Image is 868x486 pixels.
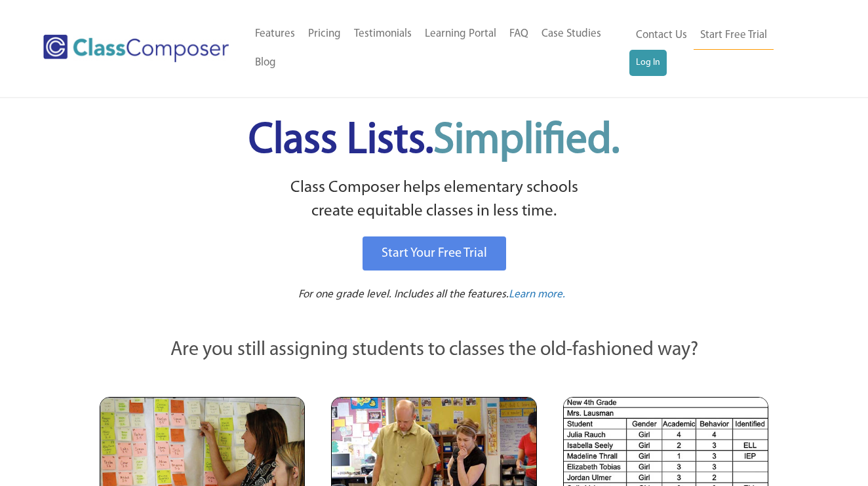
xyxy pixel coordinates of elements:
[509,287,565,303] a: Learn more.
[629,21,815,76] nav: Header Menu
[629,50,667,76] a: Log In
[418,20,503,48] a: Learning Portal
[248,20,302,48] a: Features
[694,21,774,50] a: Start Free Trial
[98,176,770,224] p: Class Composer helps elementary schools create equitable classes in less time.
[43,35,229,62] img: Class Composer
[503,20,535,48] a: FAQ
[535,20,608,48] a: Case Studies
[248,20,629,77] nav: Header Menu
[433,120,620,162] span: Simplified.
[248,120,620,162] span: Class Lists.
[629,21,694,50] a: Contact Us
[347,20,418,48] a: Testimonials
[382,247,487,260] span: Start Your Free Trial
[302,20,347,48] a: Pricing
[363,236,506,271] a: Start Your Free Trial
[509,289,565,300] span: Learn more.
[100,336,768,365] p: Are you still assigning students to classes the old-fashioned way?
[248,48,283,77] a: Blog
[298,289,509,300] span: For one grade level. Includes all the features.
